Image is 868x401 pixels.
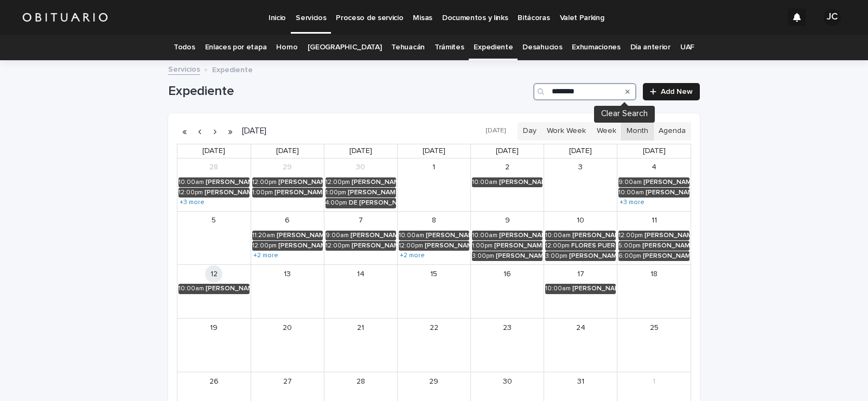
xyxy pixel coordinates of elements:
[618,252,641,260] div: 6:00pm
[533,83,636,100] input: Search
[425,159,443,176] a: October 1, 2025
[325,199,347,207] div: 4:00pm
[275,189,323,196] div: [PERSON_NAME]
[399,232,424,239] div: 10:00am
[567,144,594,158] a: Friday
[274,144,301,158] a: Monday
[352,319,369,336] a: October 21, 2025
[349,199,396,207] div: DE [PERSON_NAME] [PERSON_NAME]
[545,232,571,239] div: 10:00am
[324,265,397,319] td: October 14, 2025
[174,35,195,60] a: Todos
[168,84,529,99] h1: Expediente
[572,265,589,283] a: October 17, 2025
[352,373,369,390] a: October 28, 2025
[177,265,251,319] td: October 12, 2025
[499,179,542,186] div: [PERSON_NAME] DE LA [PERSON_NAME]
[205,159,222,176] a: September 28, 2025
[397,211,470,265] td: October 8, 2025
[205,189,250,196] div: [PERSON_NAME]
[618,189,644,196] div: 10:00am
[569,252,616,260] div: [PERSON_NAME]
[350,232,396,239] div: [PERSON_NAME] [PERSON_NAME]
[178,189,203,196] div: 12:00pm
[617,265,691,319] td: October 18, 2025
[251,319,324,372] td: October 20, 2025
[646,159,663,176] a: October 4, 2025
[177,123,192,140] button: Previous year
[397,265,470,319] td: October 15, 2025
[518,122,542,141] button: Day
[425,265,443,283] a: October 15, 2025
[324,319,397,372] td: October 21, 2025
[325,232,349,239] div: 9:00am
[471,319,544,372] td: October 23, 2025
[472,179,497,186] div: 10:00am
[472,242,493,250] div: 1:00pm
[472,252,494,260] div: 3:00pm
[646,319,663,336] a: October 25, 2025
[238,127,266,135] h2: [DATE]
[544,158,617,211] td: October 3, 2025
[618,179,642,186] div: 9:00am
[494,242,542,250] div: [PERSON_NAME][US_STATE]
[494,144,521,158] a: Thursday
[646,265,663,283] a: October 18, 2025
[206,179,250,186] div: [PERSON_NAME]
[541,122,591,141] button: Work Week
[621,122,654,141] button: Month
[618,242,641,250] div: 5:00pm
[352,265,369,283] a: October 14, 2025
[279,373,296,390] a: October 27, 2025
[481,123,511,139] button: [DATE]
[347,144,374,158] a: Tuesday
[397,158,470,211] td: October 1, 2025
[545,252,567,260] div: 3:00pm
[397,319,470,372] td: October 22, 2025
[420,144,448,158] a: Wednesday
[572,35,620,60] a: Exhumaciones
[545,242,570,250] div: 12:00pm
[435,35,464,60] a: Trámites
[279,319,296,336] a: October 20, 2025
[279,265,296,283] a: October 13, 2025
[178,285,204,292] div: 10:00am
[591,122,621,141] button: Week
[499,319,516,336] a: October 23, 2025
[426,232,469,239] div: [PERSON_NAME]
[661,88,693,96] span: Add New
[544,211,617,265] td: October 10, 2025
[643,179,690,186] div: [PERSON_NAME]
[499,265,516,283] a: October 16, 2025
[324,211,397,265] td: October 7, 2025
[499,212,516,230] a: October 9, 2025
[399,251,426,260] a: Show 2 more events
[471,158,544,211] td: October 2, 2025
[499,373,516,390] a: October 30, 2025
[646,212,663,230] a: October 11, 2025
[680,35,694,60] a: UAF
[308,35,382,60] a: [GEOGRAPHIC_DATA]
[472,232,497,239] div: 10:00am
[618,232,643,239] div: 12:00pm
[618,198,646,207] a: Show 3 more events
[252,232,275,239] div: 11:20am
[278,179,323,186] div: [PERSON_NAME] [PERSON_NAME]
[425,212,443,230] a: October 8, 2025
[325,189,346,196] div: 1:00pm
[252,189,273,196] div: 1:00pm
[471,211,544,265] td: October 9, 2025
[474,35,513,60] a: Expediente
[643,83,700,100] a: Add New
[207,123,222,140] button: Next month
[572,373,589,390] a: October 31, 2025
[352,242,396,250] div: [PERSON_NAME] [PERSON_NAME]
[544,319,617,372] td: October 24, 2025
[276,35,297,60] a: Horno
[471,265,544,319] td: October 16, 2025
[177,211,251,265] td: October 5, 2025
[644,232,690,239] div: [PERSON_NAME]
[496,252,542,260] div: [PERSON_NAME]
[325,179,350,186] div: 12:00pm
